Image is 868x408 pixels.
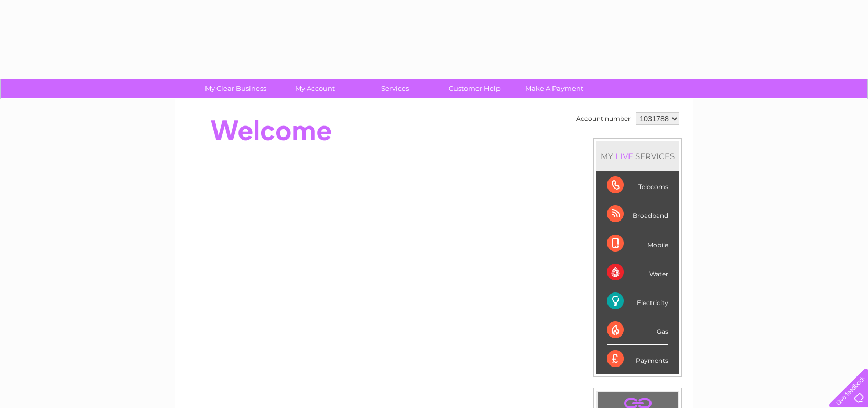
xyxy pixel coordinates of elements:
div: LIVE [613,151,635,161]
a: Make A Payment [511,79,598,98]
div: Broadband [607,200,668,229]
div: Payments [607,345,668,373]
a: My Clear Business [192,79,279,98]
div: MY SERVICES [596,141,679,171]
td: Account number [573,110,633,128]
div: Electricity [607,287,668,316]
div: Water [607,258,668,287]
div: Mobile [607,229,668,258]
a: Services [352,79,438,98]
div: Telecoms [607,171,668,200]
a: Customer Help [431,79,518,98]
div: Gas [607,316,668,345]
a: My Account [272,79,359,98]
